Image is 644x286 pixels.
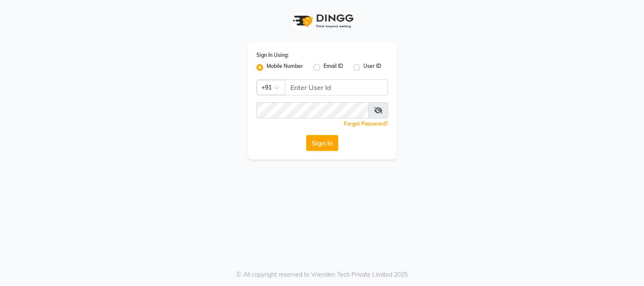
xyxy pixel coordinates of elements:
label: User ID [363,62,381,73]
a: Forgot Password? [344,121,388,127]
input: Username [285,79,388,95]
label: Email ID [323,62,343,73]
input: Username [256,102,369,118]
label: Mobile Number [267,62,303,73]
button: Sign In [306,135,338,151]
label: Sign In Using: [256,51,289,59]
img: logo1.svg [288,8,356,34]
